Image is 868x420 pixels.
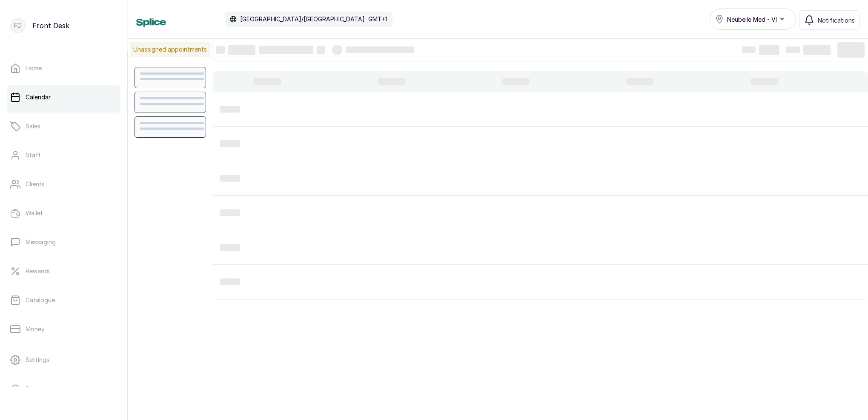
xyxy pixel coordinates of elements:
p: GMT+1 [368,15,387,23]
a: Sales [7,114,120,138]
span: Notifications [818,16,855,25]
a: Money [7,317,120,341]
a: Catalogue [7,288,120,312]
a: Support [7,377,120,401]
p: Rewards [26,267,50,275]
a: Clients [7,172,120,196]
button: Neubelle Med - VI [710,9,796,30]
button: Notifications [799,10,859,30]
p: Home [26,64,42,72]
p: Wallet [26,209,43,217]
span: Neubelle Med - VI [727,15,777,24]
p: Sales [26,122,40,130]
p: Support [26,385,49,393]
p: Calendar [26,93,51,101]
a: Staff [7,143,120,167]
p: FD [14,21,22,30]
p: Clients [26,180,45,188]
p: Messaging [26,238,56,246]
p: [GEOGRAPHIC_DATA]/[GEOGRAPHIC_DATA] [240,15,365,23]
a: Rewards [7,259,120,283]
p: Staff [26,151,41,159]
p: Money [26,325,45,333]
a: Home [7,56,120,80]
p: Front Desk [32,20,69,31]
a: Messaging [7,230,120,254]
a: Settings [7,348,120,372]
a: Calendar [7,85,120,109]
p: Unassigned appointments [130,42,210,57]
p: Catalogue [26,296,55,304]
a: Wallet [7,201,120,225]
p: Settings [26,356,49,364]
